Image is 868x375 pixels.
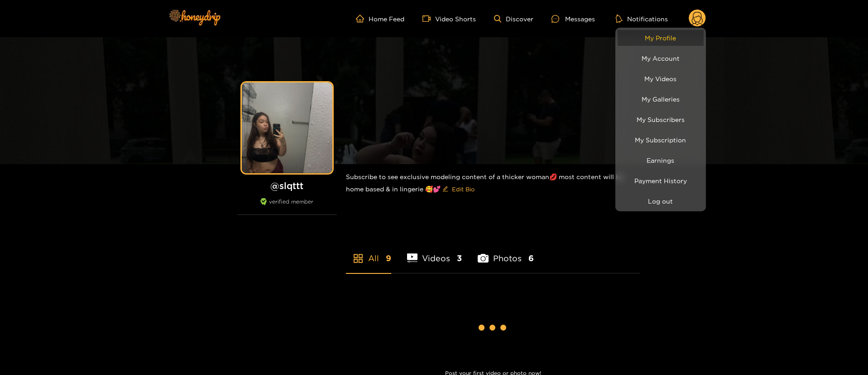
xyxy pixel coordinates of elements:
a: Payment History [618,173,704,189]
a: My Subscribers [618,112,704,127]
a: My Account [618,50,704,66]
a: My Profile [618,30,704,46]
a: My Videos [618,71,704,87]
a: My Subscription [618,132,704,148]
button: Log out [618,193,704,209]
a: My Galleries [618,91,704,107]
a: Earnings [618,152,704,168]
